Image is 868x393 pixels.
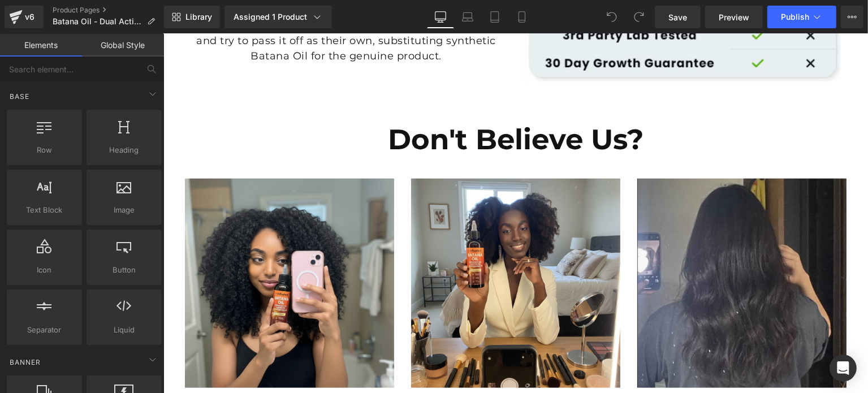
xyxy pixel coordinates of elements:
[508,6,536,28] a: Mobile
[234,11,323,23] div: Assigned 1 Product
[5,6,44,28] a: v6
[668,11,687,23] span: Save
[427,6,454,28] a: Desktop
[23,10,37,24] div: v6
[90,264,158,276] span: Button
[628,6,650,28] button: Redo
[90,324,158,336] span: Liquid
[481,6,508,28] a: Tablet
[53,17,142,26] span: Batana Oil - Dual Action
[830,355,857,382] div: Open Intercom Messenger
[8,357,42,368] span: Banner
[248,357,457,377] p: ★★★★★
[10,324,79,336] span: Separator
[474,357,683,377] p: ★★★★★
[185,12,212,22] span: Library
[10,144,79,156] span: Row
[82,34,164,57] a: Global Style
[21,357,231,377] p: ★★★★★
[454,6,481,28] a: Laptop
[705,6,763,28] a: Preview
[21,89,683,123] h1: Don't Believe Us?
[10,204,79,216] span: Text Block
[781,12,809,21] span: Publish
[164,6,220,28] a: New Library
[10,264,79,276] span: Icon
[601,6,623,28] button: Undo
[8,91,31,102] span: Base
[90,204,158,216] span: Image
[767,6,836,28] button: Publish
[841,6,863,28] button: More
[90,144,158,156] span: Heading
[719,11,749,23] span: Preview
[53,6,164,15] a: Product Pages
